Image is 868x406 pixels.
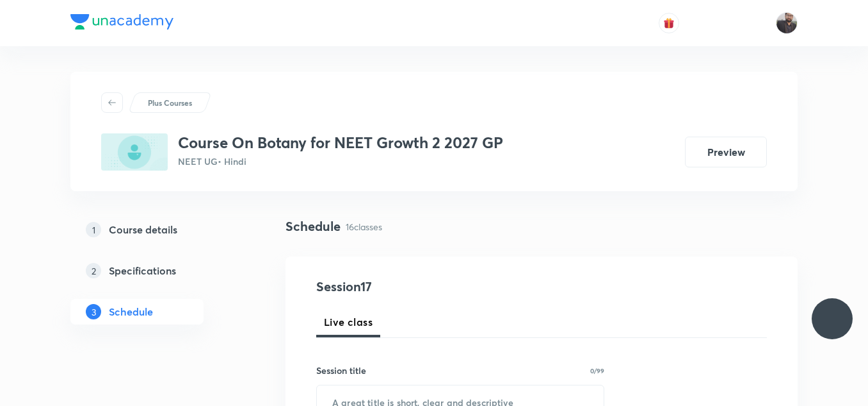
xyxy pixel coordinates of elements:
p: 1 [86,222,101,237]
button: Preview [685,137,767,167]
h5: Specifications [109,263,176,278]
img: Company Logo [70,14,173,30]
a: Company Logo [70,14,173,33]
span: Live class [324,314,373,330]
h6: Session title [316,364,366,377]
img: ttu [824,311,840,326]
button: avatar [659,13,679,33]
img: avatar [663,17,675,29]
img: FD218D66-D17F-4E77-B0E9-7E3373AD2EAD_plus.png [101,133,168,171]
a: 1Course details [70,217,245,242]
p: 16 classes [346,220,382,233]
p: 2 [86,263,101,278]
p: Plus Courses [148,97,192,108]
p: 0/99 [590,368,604,374]
h4: Session 17 [316,277,550,296]
h4: Schedule [285,217,341,236]
img: Vishal Choudhary [776,12,798,34]
p: NEET UG • Hindi [178,155,503,168]
a: 2Specifications [70,258,245,283]
h5: Schedule [109,304,153,319]
p: 3 [86,304,101,319]
h5: Course details [109,222,177,237]
h3: Course On Botany for NEET Growth 2 2027 GP [178,133,503,152]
